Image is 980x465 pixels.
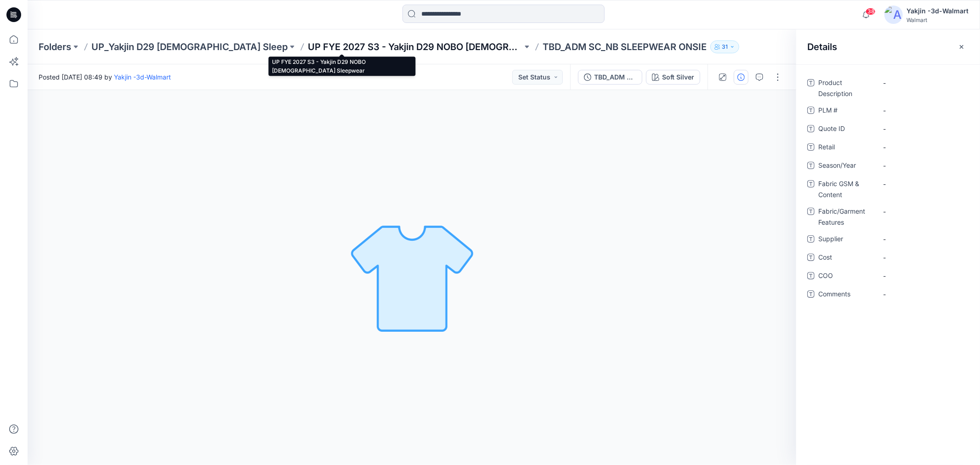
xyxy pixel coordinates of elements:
span: - [883,124,963,134]
span: Retail [818,142,873,154]
span: PLM # [818,105,873,118]
a: Yakjin -3d-Walmart [114,73,171,81]
span: Fabric GSM & Content [818,178,873,200]
span: - [883,271,963,281]
a: UP FYE 2027 S3 - Yakjin D29 NOBO [DEMOGRAPHIC_DATA] Sleepwear [308,40,522,53]
img: avatar [884,6,903,24]
span: - [883,234,963,244]
span: Product Description [818,77,873,99]
span: - [883,289,963,299]
button: 31 [710,40,739,53]
div: Soft Silver [662,72,694,82]
button: Soft Silver [646,70,700,85]
span: - [883,207,963,216]
span: - [883,142,963,152]
h2: Details [807,41,837,52]
div: TBD_ADM SC_NB SLEEPWEAR ONSIE [594,72,636,82]
p: TBD_ADM SC_NB SLEEPWEAR ONSIE [543,40,707,53]
span: - [883,253,963,262]
p: 31 [722,42,728,52]
div: Walmart [906,17,969,23]
a: Folders [39,40,71,53]
span: Cost [818,252,873,265]
img: No Outline [348,213,476,342]
span: COO [818,270,873,283]
div: Yakjin -3d-Walmart [906,6,969,17]
span: Comments [818,289,873,301]
span: - [883,161,963,170]
span: Quote ID [818,123,873,136]
span: Fabric/Garment Features [818,206,873,228]
button: Details [734,70,748,85]
button: TBD_ADM SC_NB SLEEPWEAR ONSIE [578,70,642,85]
span: Supplier [818,233,873,246]
span: - [883,106,963,115]
span: Posted [DATE] 08:49 by [39,72,171,82]
span: 38 [866,8,876,15]
span: - [883,78,963,88]
span: - [883,179,963,189]
span: Season/Year [818,160,873,173]
a: UP_Yakjin D29 [DEMOGRAPHIC_DATA] Sleep [91,40,288,53]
